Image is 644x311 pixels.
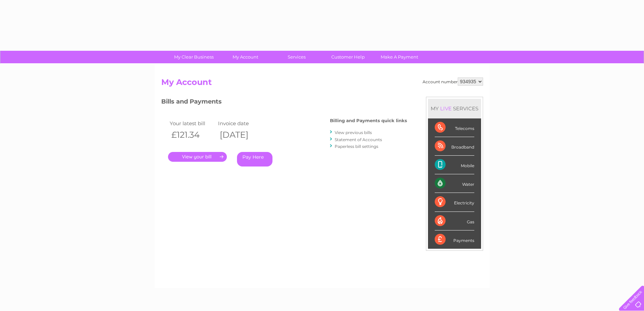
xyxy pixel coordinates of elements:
div: Payments [435,230,474,249]
td: Invoice date [216,119,265,128]
div: Account number [423,77,483,86]
a: Services [269,51,325,63]
a: . [168,152,227,162]
div: Electricity [435,193,474,212]
a: My Account [217,51,273,63]
div: LIVE [439,105,453,112]
a: Make A Payment [372,51,427,63]
a: Customer Help [320,51,376,63]
a: My Clear Business [166,51,222,63]
div: Water [435,174,474,193]
th: £121.34 [168,128,217,142]
div: Gas [435,212,474,230]
th: [DATE] [216,128,265,142]
div: Telecoms [435,118,474,137]
td: Your latest bill [168,119,217,128]
h3: Bills and Payments [161,97,407,109]
a: Paperless bill settings [335,144,378,149]
h4: Billing and Payments quick links [330,118,407,123]
div: MY SERVICES [428,99,481,118]
a: View previous bills [335,130,372,135]
div: Broadband [435,137,474,156]
a: Statement of Accounts [335,137,382,142]
a: Pay Here [237,152,272,166]
div: Mobile [435,156,474,174]
h2: My Account [161,77,483,90]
